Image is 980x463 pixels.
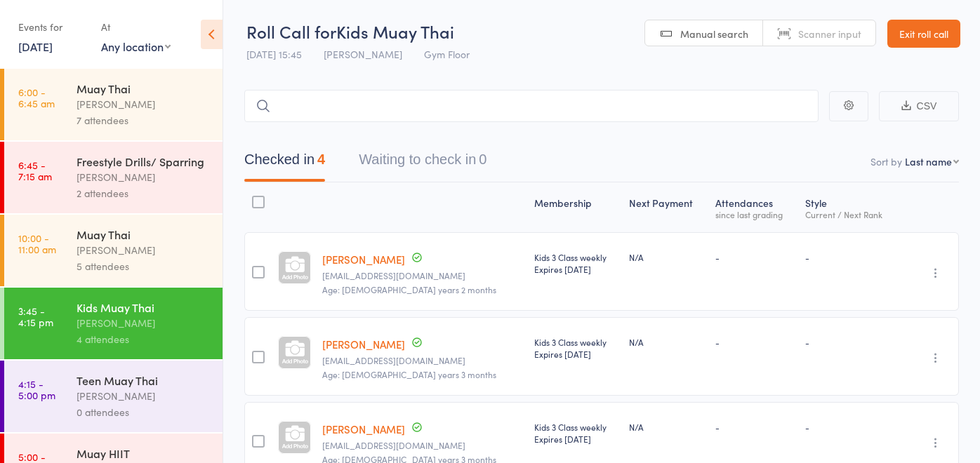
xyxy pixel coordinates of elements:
div: Muay HIIT [77,445,211,461]
div: - [715,336,794,348]
div: Membership [529,189,624,226]
div: N/A [629,251,703,263]
div: Last name [905,154,952,168]
div: N/A [629,421,703,433]
div: Kids 3 Class weekly [534,336,618,360]
a: 3:45 -4:15 pmKids Muay Thai[PERSON_NAME]4 attendees [4,288,223,359]
button: CSV [879,91,959,121]
div: 7 attendees [77,112,211,128]
div: Kids 3 Class weekly [534,421,618,445]
div: Expires [DATE] [534,263,618,275]
span: [DATE] 15:45 [246,47,302,61]
div: - [805,251,895,263]
div: Style [800,189,901,226]
div: since last grading [715,210,794,219]
a: [DATE] [18,39,53,54]
div: Freestyle Drills/ Sparring [77,154,211,169]
div: Kids Muay Thai [77,300,211,315]
span: Age: [DEMOGRAPHIC_DATA] years 2 months [322,283,496,295]
small: tobicox@rocketmail.com [322,441,523,450]
a: 10:00 -11:00 amMuay Thai[PERSON_NAME]5 attendees [4,215,223,286]
input: Search by name [244,90,819,122]
time: 3:45 - 4:15 pm [18,305,53,328]
div: Teen Muay Thai [77,373,211,388]
span: Roll Call for [246,20,336,43]
a: Exit roll call [887,20,960,48]
div: 5 attendees [77,258,211,274]
time: 4:15 - 5:00 pm [18,378,55,401]
div: [PERSON_NAME] [77,96,211,112]
small: tobicox@rocketmail.com [322,356,523,365]
a: 6:45 -7:15 amFreestyle Drills/ Sparring[PERSON_NAME]2 attendees [4,142,223,213]
div: - [715,421,794,433]
label: Sort by [870,154,902,168]
time: 10:00 - 11:00 am [18,232,56,255]
div: - [805,421,895,433]
span: Scanner input [798,27,861,41]
div: Expires [DATE] [534,348,618,360]
div: Muay Thai [77,81,211,96]
div: [PERSON_NAME] [77,315,211,331]
div: At [101,15,171,39]
div: [PERSON_NAME] [77,169,211,185]
div: Kids 3 Class weekly [534,251,618,275]
span: [PERSON_NAME] [324,47,402,61]
div: [PERSON_NAME] [77,242,211,258]
div: 4 [317,152,325,167]
a: [PERSON_NAME] [322,252,405,267]
div: Expires [DATE] [534,433,618,445]
div: Next Payment [623,189,709,226]
div: Current / Next Rank [805,210,895,219]
small: goodnessisit44@hotmail.com [322,271,523,281]
span: Manual search [680,27,748,41]
a: [PERSON_NAME] [322,337,405,351]
span: Gym Floor [424,47,470,61]
div: Events for [18,15,87,39]
button: Waiting to check in0 [359,145,486,182]
div: - [805,336,895,348]
a: 4:15 -5:00 pmTeen Muay Thai[PERSON_NAME]0 attendees [4,361,223,432]
button: Checked in4 [244,145,325,182]
div: - [715,251,794,263]
div: 4 attendees [77,331,211,347]
div: Any location [101,39,171,54]
time: 6:45 - 7:15 am [18,159,52,182]
time: 6:00 - 6:45 am [18,86,55,109]
div: [PERSON_NAME] [77,388,211,404]
span: Age: [DEMOGRAPHIC_DATA] years 3 months [322,368,496,380]
div: 0 attendees [77,404,211,420]
a: 6:00 -6:45 amMuay Thai[PERSON_NAME]7 attendees [4,69,223,140]
div: N/A [629,336,703,348]
div: 2 attendees [77,185,211,201]
div: Atten­dances [710,189,800,226]
a: [PERSON_NAME] [322,422,405,436]
div: Muay Thai [77,227,211,242]
span: Kids Muay Thai [336,20,454,43]
div: 0 [479,152,486,167]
